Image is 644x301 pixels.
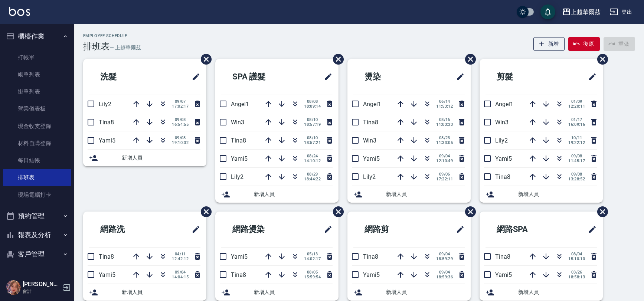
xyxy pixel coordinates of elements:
[172,270,189,275] span: 09/04
[319,68,333,86] span: 修改班表的標題
[231,155,248,162] span: Yami5
[195,201,213,223] span: 刪除班表
[3,169,71,186] a: 排班表
[231,173,243,180] span: Lily2
[480,186,603,203] div: 新增人員
[568,177,585,181] span: 13:28:52
[319,220,333,238] span: 修改班表的標題
[568,252,585,256] span: 08/04
[495,271,512,278] span: Yami5
[83,33,141,38] h2: Employee Schedule
[518,288,597,296] span: 新增人員
[353,63,422,90] h2: 燙染
[3,83,71,100] a: 掛單列表
[172,135,189,140] span: 09/08
[231,101,249,108] span: Angel1
[3,100,71,117] a: 營業儀表板
[568,135,585,140] span: 10/11
[221,63,298,90] h2: SPA 護髮
[568,37,600,51] button: 復原
[3,49,71,66] a: 打帳單
[436,154,453,158] span: 09/04
[363,119,378,126] span: Tina8
[436,117,453,122] span: 08/16
[592,201,609,223] span: 刪除班表
[540,4,555,19] button: save
[6,280,21,295] img: Person
[3,118,71,135] a: 現金收支登錄
[451,220,465,238] span: 修改班表的標題
[436,135,453,140] span: 08/23
[568,172,585,177] span: 09/08
[568,256,585,261] span: 15:10:10
[436,104,453,109] span: 11:53:12
[231,137,246,144] span: Tina8
[172,104,189,109] span: 17:02:17
[568,104,585,109] span: 12:20:11
[568,140,585,145] span: 19:22:12
[518,190,597,198] span: 新增人員
[592,48,609,70] span: 刪除班表
[83,41,110,52] h3: 排班表
[231,253,248,260] span: Yami5
[436,177,453,181] span: 17:22:11
[3,135,71,152] a: 材料自購登錄
[568,99,585,104] span: 01/09
[436,275,453,279] span: 18:59:36
[195,48,213,70] span: 刪除班表
[99,253,114,260] span: Tina8
[304,117,321,122] span: 08/10
[386,288,465,296] span: 新增人員
[436,252,453,256] span: 09/04
[583,68,597,86] span: 修改班表的標題
[363,101,381,108] span: Angel1
[231,119,244,126] span: Win3
[568,158,585,163] span: 11:45:17
[304,99,321,104] span: 08/08
[99,137,115,144] span: Yami5
[3,206,71,226] button: 預約管理
[3,186,71,203] a: 現場電腦打卡
[486,63,554,90] h2: 剪髮
[568,117,585,122] span: 01/17
[304,122,321,127] span: 18:57:19
[327,201,345,223] span: 刪除班表
[215,186,339,203] div: 新增人員
[559,4,604,20] button: 上越華爾茲
[3,66,71,83] a: 帳單列表
[568,275,585,279] span: 18:58:13
[451,68,465,86] span: 修改班表的標題
[172,252,189,256] span: 04/11
[231,271,246,278] span: Tina8
[353,216,426,243] h2: 網路剪
[386,190,465,198] span: 新增人員
[304,154,321,158] span: 08/24
[568,270,585,275] span: 03/26
[172,122,189,127] span: 16:54:55
[436,158,453,163] span: 12:10:49
[304,275,321,279] span: 15:59:54
[122,288,200,296] span: 新增人員
[172,99,189,104] span: 09/07
[436,172,453,177] span: 09/06
[495,253,510,260] span: Tina8
[436,140,453,145] span: 11:33:05
[436,99,453,104] span: 06/14
[436,122,453,127] span: 11:03:33
[436,270,453,275] span: 09/04
[480,284,603,301] div: 新增人員
[304,135,321,140] span: 08/10
[571,7,601,17] div: 上越華爾茲
[187,68,200,86] span: 修改班表的標題
[254,288,333,296] span: 新增人員
[122,154,200,162] span: 新增人員
[23,288,61,295] p: 會計
[83,284,206,301] div: 新增人員
[304,270,321,275] span: 08/05
[89,63,157,90] h2: 洗髮
[304,104,321,109] span: 18:09:14
[304,252,321,256] span: 05/13
[110,44,141,52] h6: — 上越華爾茲
[495,101,513,108] span: Angel1
[304,172,321,177] span: 08/29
